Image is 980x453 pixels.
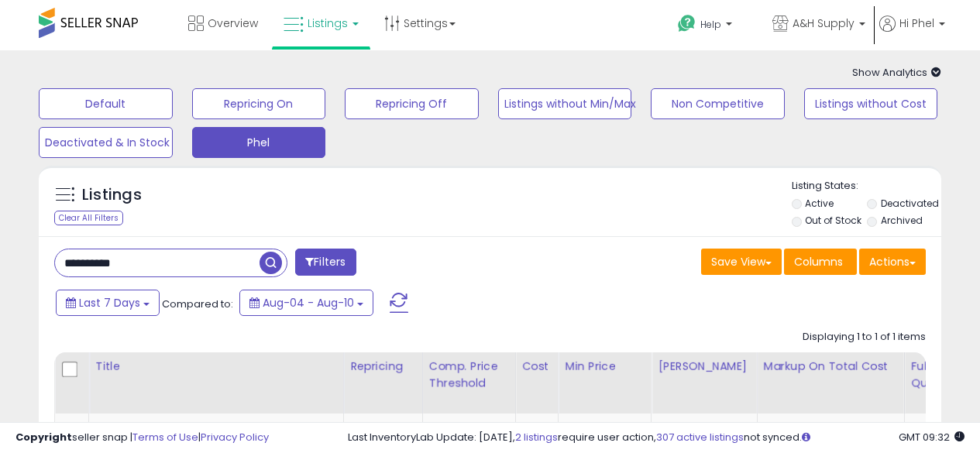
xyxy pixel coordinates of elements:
label: Archived [881,214,923,227]
label: Deactivated [881,197,939,210]
button: Aug-04 - Aug-10 [239,290,373,316]
button: Non Competitive [651,88,785,119]
button: Deactivated & In Stock [39,127,173,158]
div: Repricing [350,359,416,375]
a: 307 active listings [656,430,744,444]
h5: Listings [82,184,142,206]
div: Clear All Filters [54,211,123,225]
span: Overview [208,15,258,31]
span: Aug-04 - Aug-10 [263,295,354,311]
div: Comp. Price Threshold [429,359,509,391]
button: Default [39,88,173,119]
span: Listings [308,15,348,31]
div: Min Price [565,359,645,375]
a: Hi Phel [879,15,945,50]
span: Columns [794,254,843,269]
i: Get Help [677,14,696,33]
button: Repricing On [192,88,326,119]
a: Help [665,2,758,50]
span: 2025-08-18 09:32 GMT [899,430,965,444]
div: Title [95,359,337,375]
div: Displaying 1 to 1 of 1 items [803,330,926,345]
button: Listings without Cost [804,88,938,119]
span: Compared to: [162,297,233,311]
button: Listings without Min/Max [498,88,632,119]
button: Phel [192,127,326,158]
th: The percentage added to the cost of goods (COGS) that forms the calculator for Min & Max prices. [757,352,904,414]
button: Last 7 Days [56,290,160,316]
label: Active [805,197,834,210]
div: Markup on Total Cost [764,359,898,375]
button: Columns [784,249,857,275]
button: Save View [701,249,782,275]
div: Last InventoryLab Update: [DATE], require user action, not synced. [348,431,965,445]
p: Listing States: [792,179,941,194]
span: Hi Phel [899,15,934,31]
a: Terms of Use [132,430,198,444]
span: Show Analytics [852,65,941,80]
span: Help [700,18,721,31]
div: Fulfillable Quantity [911,359,965,391]
div: [PERSON_NAME] [658,359,750,375]
span: A&H Supply [793,15,854,31]
a: 2 listings [515,430,558,444]
strong: Copyright [15,430,72,444]
div: seller snap | | [15,431,269,445]
a: Privacy Policy [201,430,269,444]
div: Cost [522,359,552,375]
span: Last 7 Days [79,295,140,311]
button: Repricing Off [345,88,479,119]
label: Out of Stock [805,214,861,227]
button: Actions [859,249,926,275]
button: Filters [295,249,356,276]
